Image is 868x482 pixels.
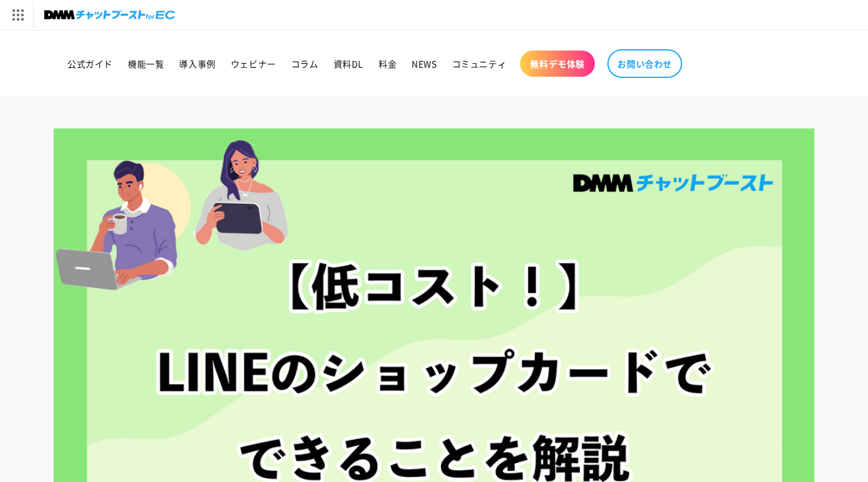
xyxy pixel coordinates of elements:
[334,58,364,69] span: 資料DL
[452,58,507,69] span: コミュニティ
[530,58,585,69] span: 無料デモ体験
[404,51,444,77] a: NEWS
[412,58,436,69] span: NEWS
[326,51,371,77] a: 資料DL
[231,58,276,69] span: ウェビナー
[60,51,120,77] a: 公式ガイド
[617,58,672,69] span: お問い合わせ
[44,6,175,24] img: チャットブーストforEC
[379,58,397,69] span: 料金
[371,51,404,77] a: 料金
[2,2,33,28] img: サービス
[445,51,514,77] a: コミュニティ
[223,51,284,77] a: ウェビナー
[179,58,215,69] span: 導入事例
[284,51,326,77] a: コラム
[120,51,171,77] a: 機能一覧
[67,58,113,69] span: 公式ガイド
[607,49,682,78] a: お問い合わせ
[128,58,164,69] span: 機能一覧
[171,51,223,77] a: 導入事例
[291,58,319,69] span: コラム
[520,51,595,77] a: 無料デモ体験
